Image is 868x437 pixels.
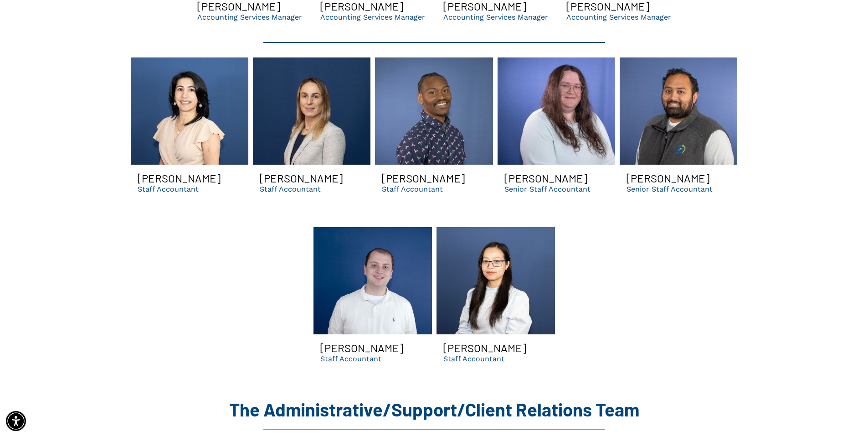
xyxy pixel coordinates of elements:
p: Staff Accountant [443,354,504,363]
p: Accounting Services Manager [443,13,548,21]
h3: [PERSON_NAME] [260,172,343,185]
h3: [PERSON_NAME] [382,172,465,185]
h3: [PERSON_NAME] [320,341,403,354]
p: Staff Accountant [382,185,443,193]
a: Hiren | dental cpa firm in suwanee ga [620,57,737,165]
h3: [PERSON_NAME] [627,172,709,185]
p: Senior Staff Accountant [504,185,591,193]
p: Senior Staff Accountant [627,185,713,193]
h3: [PERSON_NAME] [443,341,526,354]
a: David smiling | dental cpa and support organization | bookkeeping, tax services in GA [375,57,493,165]
p: Staff Accountant [320,354,381,363]
a: A woman wearing glasses and a white shirt is standing in front of a blue background. [437,227,555,334]
p: Staff Accountant [260,185,321,193]
a: A woman is posing for a picture in front of a blue background. [131,57,248,165]
a: Heather smiling | dental dso cpas and support organization in GA [498,57,615,165]
span: The Administrative/Support/Client Relations Team [229,398,639,420]
p: Accounting Services Manager [197,13,302,21]
p: Accounting Services Manager [566,13,671,21]
p: Staff Accountant [138,185,199,193]
h3: [PERSON_NAME] [138,172,221,185]
p: Accounting Services Manager [320,13,425,21]
div: Accessibility Menu [6,411,26,431]
h3: [PERSON_NAME] [504,172,587,185]
a: Nicholas | Dental dso cpa and accountant services in GA [313,227,432,334]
